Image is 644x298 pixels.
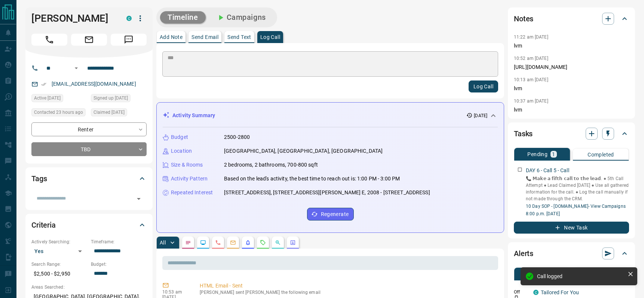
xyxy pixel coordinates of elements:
[514,222,629,234] button: New Task
[200,282,495,290] p: HTML Email - Sent
[91,261,147,268] p: Budget:
[185,240,191,246] svg: Notes
[514,244,629,262] div: Alerts
[34,94,61,102] span: Active [DATE]
[160,34,183,40] p: Add Note
[514,106,629,114] p: lvm
[31,170,147,188] div: Tags
[537,273,625,279] div: Call logged
[227,34,251,40] p: Send Text
[91,238,147,245] p: Timeframe:
[224,133,250,141] p: 2500-2800
[162,289,188,295] p: 10:53 am
[52,81,136,87] a: [EMAIL_ADDRESS][DOMAIN_NAME]
[260,240,266,246] svg: Requests
[31,216,147,234] div: Criteria
[527,152,548,157] p: Pending
[230,240,236,246] svg: Emails
[514,289,529,295] p: Off
[31,12,115,24] h1: [PERSON_NAME]
[93,94,128,102] span: Signed up [DATE]
[31,284,147,291] p: Areas Searched:
[514,63,629,71] p: [URL][DOMAIN_NAME]
[526,175,629,202] p: 📞 𝗠𝗮𝗸𝗲 𝗮 𝗳𝗶𝗳𝘁𝗵 𝗰𝗮𝗹𝗹 𝘁𝗼 𝘁𝗵𝗲 𝗹𝗲𝗮𝗱. ● 5th Call Attempt ‎● Lead Claimed [DATE] ● Use all gathered inf...
[31,142,147,156] div: TBD
[469,80,498,92] button: Log Call
[290,240,296,246] svg: Agent Actions
[171,161,203,169] p: Size & Rooms
[34,109,83,116] span: Contacted 23 hours ago
[200,290,495,295] p: [PERSON_NAME] sent [PERSON_NAME] the following email
[111,34,147,46] span: Message
[72,64,81,73] button: Open
[171,147,192,155] p: Location
[163,109,498,122] div: Activity Summary[DATE]
[134,194,144,204] button: Open
[31,238,87,245] p: Actively Searching:
[71,34,107,46] span: Email
[526,167,569,174] p: DAY 6 - Call 5 - Call
[209,11,273,24] button: Campaigns
[514,34,548,40] p: 11:22 am [DATE]
[514,10,629,28] div: Notes
[526,210,629,217] p: 8:00 p.m. [DATE]
[514,77,548,82] p: 10:13 am [DATE]
[474,112,487,119] p: [DATE]
[91,94,147,104] div: Thu Jul 31 2025
[514,128,533,140] h2: Tasks
[514,13,533,25] h2: Notes
[31,108,87,119] div: Mon Aug 18 2025
[31,261,87,268] p: Search Range:
[307,208,354,221] button: Regenerate
[552,152,555,157] p: 1
[526,204,626,209] a: 10 Day SOP - [DOMAIN_NAME]- View Campaigns
[224,175,400,183] p: Based on the lead's activity, the best time to reach out is: 1:00 PM - 3:00 PM
[514,42,629,50] p: lvm
[514,98,548,104] p: 10:37 am [DATE]
[245,240,251,246] svg: Listing Alerts
[224,161,318,169] p: 2 bedrooms, 2 bathrooms, 700-800 sqft
[224,189,430,197] p: [STREET_ADDRESS], [STREET_ADDRESS][PERSON_NAME] E, 2008 - [STREET_ADDRESS]
[31,173,47,185] h2: Tags
[31,122,147,136] div: Renter
[31,268,87,280] p: $2,500 - $2,950
[31,94,87,104] div: Sun Aug 10 2025
[126,16,132,21] div: condos.ca
[93,109,125,116] span: Claimed [DATE]
[160,240,166,245] p: All
[588,152,614,157] p: Completed
[200,240,206,246] svg: Lead Browsing Activity
[171,175,208,183] p: Activity Pattern
[171,189,213,197] p: Repeated Interest
[31,219,56,231] h2: Criteria
[514,85,629,92] p: lvm
[31,245,87,257] div: Yes
[275,240,281,246] svg: Opportunities
[191,34,218,40] p: Send Email
[260,34,280,40] p: Log Call
[41,82,46,87] svg: Email Verified
[171,133,188,141] p: Budget
[224,147,383,155] p: [GEOGRAPHIC_DATA], [GEOGRAPHIC_DATA], [GEOGRAPHIC_DATA]
[160,11,206,24] button: Timeline
[31,34,67,46] span: Call
[91,108,147,119] div: Fri Aug 01 2025
[172,112,215,119] p: Activity Summary
[215,240,221,246] svg: Calls
[514,125,629,143] div: Tasks
[514,247,533,259] h2: Alerts
[514,56,548,61] p: 10:52 am [DATE]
